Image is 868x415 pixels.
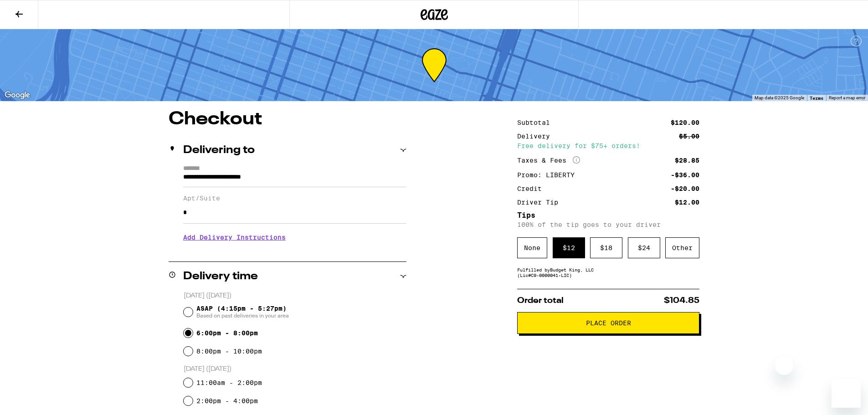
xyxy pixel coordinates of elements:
div: $12.00 [675,199,699,205]
span: Map data ©2025 Google [755,95,804,100]
p: 100% of the tip goes to your driver [517,221,699,228]
div: -$20.00 [671,185,699,192]
div: Taxes & Fees [517,156,580,164]
div: $ 24 [628,237,660,258]
div: $28.85 [675,157,699,164]
div: $ 12 [553,237,585,258]
h5: Tips [517,212,699,219]
p: [DATE] ([DATE]) [184,365,406,374]
label: 2:00pm - 4:00pm [196,397,258,405]
h3: Add Delivery Instructions [183,227,406,248]
p: We'll contact you at [PHONE_NUMBER] when we arrive [183,248,406,255]
div: $ 18 [590,237,622,258]
img: Google [2,89,32,101]
h2: Delivering to [183,145,255,156]
a: Terms [810,95,823,101]
div: Free delivery for $75+ orders! [517,143,699,149]
div: $120.00 [671,119,699,126]
div: Other [665,237,699,258]
div: Driver Tip [517,199,565,205]
a: Report a map error [829,95,865,100]
div: None [517,237,547,258]
div: Delivery [517,133,556,139]
span: Based on past deliveries in your area [196,312,289,319]
iframe: Close message [775,357,793,375]
h1: Checkout [169,110,406,128]
a: Open this area in Google Maps (opens a new window) [2,89,32,101]
label: 11:00am - 2:00pm [196,379,262,386]
label: 8:00pm - 10:00pm [196,348,262,355]
span: Place Order [586,320,631,326]
div: Promo: LIBERTY [517,172,581,178]
p: [DATE] ([DATE]) [184,292,406,300]
div: Fulfilled by Budget King, LLC (Lic# C9-0000041-LIC ) [517,267,699,278]
div: $5.00 [679,133,699,139]
div: -$36.00 [671,172,699,178]
div: Subtotal [517,119,556,126]
span: ASAP (4:15pm - 5:27pm) [196,305,289,319]
label: Apt/Suite [183,195,406,202]
h2: Delivery time [183,271,258,282]
button: Place Order [517,312,699,334]
span: Order total [517,297,564,305]
iframe: Button to launch messaging window [832,379,861,408]
span: $104.85 [664,297,699,305]
div: Credit [517,185,548,192]
label: 6:00pm - 8:00pm [196,329,258,337]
